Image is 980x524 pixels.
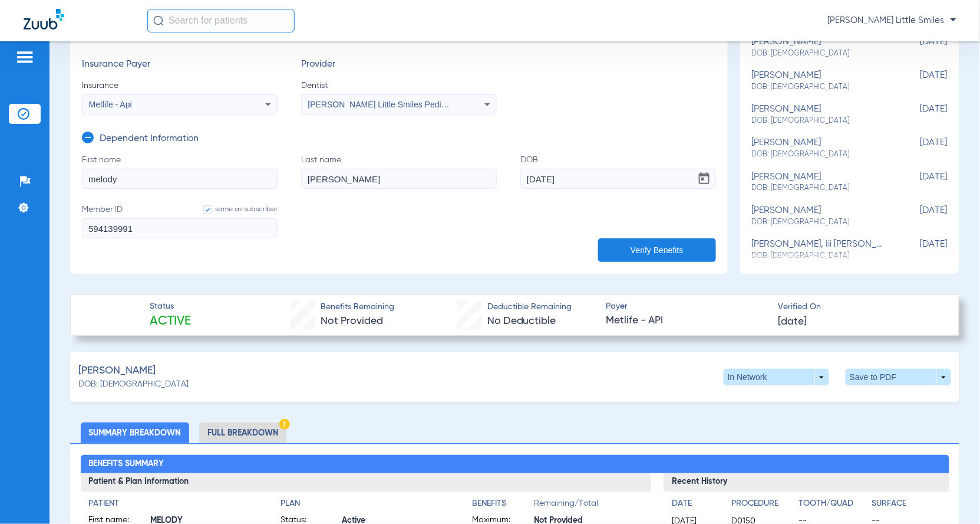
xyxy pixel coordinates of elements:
button: Open calendar [692,167,716,191]
label: DOB [520,154,716,189]
app-breakdown-title: Benefits [472,498,534,515]
h3: Insurance Payer [82,59,278,71]
span: No Deductible [487,316,556,326]
span: [DATE] [889,172,948,194]
app-breakdown-title: Date [672,498,721,515]
span: Dentist [301,80,497,91]
input: DOBOpen calendar [520,169,716,189]
img: Search Icon [153,15,164,26]
span: Active [150,313,191,330]
span: DOB: [DEMOGRAPHIC_DATA] [752,217,889,228]
span: DOB: [DEMOGRAPHIC_DATA] [752,116,889,126]
span: [DATE] [778,315,807,329]
span: DOB: [DEMOGRAPHIC_DATA] [752,48,889,59]
span: DOB: [DEMOGRAPHIC_DATA] [78,378,189,391]
h4: Patient [89,498,260,510]
h3: Provider [301,59,497,71]
span: Verified On [778,301,941,313]
app-breakdown-title: Surface [872,498,941,515]
div: [PERSON_NAME], iii [PERSON_NAME] [752,239,889,261]
h3: Patient & Plan Information [81,473,652,492]
h3: Recent History [664,473,949,492]
img: hamburger-icon [15,50,34,64]
span: Remaining/Total [534,498,643,515]
span: [DATE] [889,37,948,58]
div: [PERSON_NAME] [752,70,889,92]
label: Last name [301,154,497,189]
span: DOB: [DEMOGRAPHIC_DATA] [752,183,889,194]
span: Status [150,300,191,313]
span: [PERSON_NAME] Little Smiles Pediatric 1245569516 [308,100,506,109]
h2: Benefits Summary [81,455,949,474]
input: First name [82,169,278,189]
span: [DATE] [889,205,948,227]
label: First name [82,154,278,189]
div: [PERSON_NAME] [752,205,889,227]
h4: Date [672,498,721,510]
span: [PERSON_NAME] [78,363,156,378]
img: Hazard [279,419,290,430]
h4: Procedure [731,498,794,510]
button: In Network [724,369,829,385]
span: [DATE] [889,137,948,159]
input: Member IDsame as subscriber [82,218,278,238]
div: [PERSON_NAME] [752,137,889,159]
button: Verify Benefits [598,238,716,262]
span: Insurance [82,80,278,91]
h4: Plan [281,498,451,510]
iframe: Chat Widget [921,467,980,524]
span: DOB: [DEMOGRAPHIC_DATA] [752,149,889,160]
span: Not Provided [321,316,383,326]
span: DOB: [DEMOGRAPHIC_DATA] [752,82,889,93]
span: [DATE] [889,239,948,261]
img: Zuub Logo [24,9,64,30]
button: Save to PDF [846,369,951,385]
span: Metlife - API [606,313,768,328]
span: Deductible Remaining [487,301,572,313]
app-breakdown-title: Procedure [731,498,794,515]
label: same as subscriber [192,204,278,215]
div: [PERSON_NAME] [752,37,889,58]
li: Summary Breakdown [81,423,189,443]
h4: Tooth/Quad [798,498,867,510]
div: [PERSON_NAME] [752,104,889,126]
span: [PERSON_NAME] Little Smiles [828,15,956,27]
label: Member ID [82,204,278,238]
span: Benefits Remaining [321,301,394,313]
h3: Dependent Information [100,133,199,145]
div: [PERSON_NAME] [752,172,889,194]
input: Last name [301,169,497,189]
h4: Benefits [472,498,534,510]
app-breakdown-title: Tooth/Quad [798,498,867,515]
li: Full Breakdown [199,423,286,443]
span: Payer [606,300,768,313]
h4: Surface [872,498,941,510]
span: Metlife - Api [89,100,132,109]
input: Search for patients [147,9,295,32]
span: [DATE] [889,70,948,92]
span: [DATE] [889,104,948,126]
